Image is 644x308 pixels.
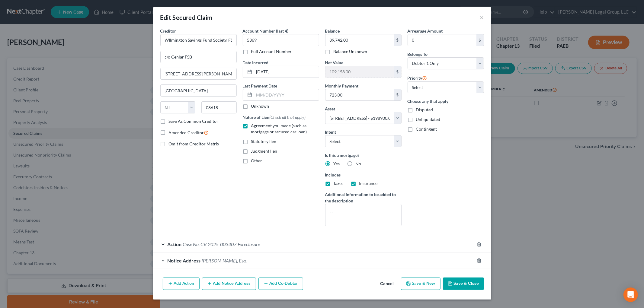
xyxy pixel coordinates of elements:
div: Edit Secured Claim [160,13,213,22]
label: Monthly Payment [325,83,359,89]
label: Last Payment Date [243,83,277,89]
span: Foreclosure [238,241,260,247]
span: Agreement you made (such as mortgage or secured car loan) [251,123,307,134]
label: Save As Common Creditor [169,118,219,124]
div: $ [476,34,484,46]
span: No [356,161,361,166]
span: Omit from Creditor Matrix [169,141,219,146]
label: Priority [408,74,427,81]
div: $ [394,89,401,101]
span: Insurance [359,181,378,186]
input: XXXX [243,34,319,46]
button: Save & Close [443,278,484,290]
span: [PERSON_NAME], Esq. [202,258,247,263]
input: Search creditor by name... [160,34,237,46]
div: $ [394,66,401,78]
span: Case No. CV-2025-003407 [183,241,237,247]
label: Intent [325,129,336,135]
button: Save & New [401,278,441,290]
input: Enter zip... [201,101,237,113]
span: Statutory lien [251,139,277,144]
label: Arrearage Amount [408,28,443,34]
div: Open Intercom Messenger [623,287,638,302]
span: Disputed [416,107,433,112]
span: Belongs To [408,52,428,57]
label: Is this a mortgage? [325,152,402,158]
label: Includes [325,172,402,178]
span: Taxes [334,181,344,186]
div: $ [394,34,401,46]
span: Amended Creditor [169,130,204,135]
button: Add Notice Address [202,278,256,290]
span: Notice Address [168,258,201,263]
span: Action [168,241,182,247]
label: Full Account Number [251,49,292,55]
span: (Check all that apply) [270,115,306,120]
input: Enter address... [161,51,236,63]
span: Other [251,158,262,163]
label: Balance Unknown [334,49,367,55]
span: Asset [325,106,335,111]
input: 0.00 [408,34,476,46]
label: Date Incurred [243,59,269,66]
input: 0.00 [325,89,394,101]
input: MM/DD/YYYY [254,89,319,101]
span: Judgment lien [251,148,277,154]
label: Additional information to be added to the description [325,191,402,204]
button: × [480,14,484,21]
label: Balance [325,28,340,34]
span: Creditor [160,28,176,33]
input: MM/DD/YYYY [254,66,319,78]
label: Choose any that apply [408,98,484,104]
button: Add Co-Debtor [258,278,303,290]
span: Unliquidated [416,117,441,122]
input: Enter city... [161,85,236,96]
label: Account Number (last 4) [243,28,289,34]
label: Unknown [251,103,269,109]
button: Cancel [376,278,399,290]
span: Yes [334,161,340,166]
input: Apt, Suite, etc... [161,68,236,80]
button: Add Action [163,278,200,290]
label: Nature of Lien [243,114,306,120]
span: Contingent [416,126,437,132]
input: 0.00 [325,34,394,46]
label: Net Value [325,59,344,66]
input: 0.00 [325,66,394,78]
